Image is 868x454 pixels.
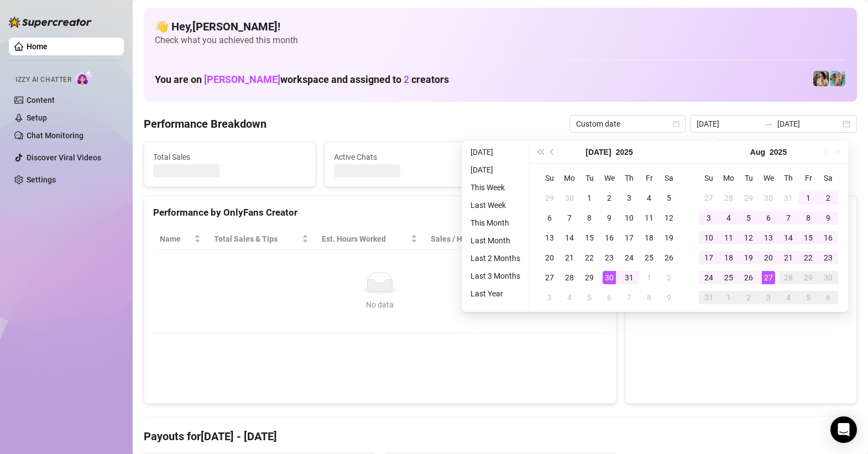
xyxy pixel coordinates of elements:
[76,70,93,86] img: AI Chatter
[214,233,300,245] span: Total Sales & Tips
[830,71,845,86] img: Nina
[27,175,56,184] a: Settings
[322,233,408,245] div: Est. Hours Worked
[27,113,47,122] a: Setup
[830,416,857,443] div: Open Intercom Messenger
[513,233,592,245] span: Chat Conversion
[27,153,101,162] a: Discover Viral Videos
[155,34,846,46] span: Check what you achieved this month
[155,74,449,86] h1: You are on workspace and assigned to creators
[207,228,315,250] th: Total Sales & Tips
[9,17,92,28] img: logo-BBDzfeDw.svg
[144,116,266,132] h4: Performance Breakdown
[204,74,280,85] span: [PERSON_NAME]
[697,118,760,130] input: Start date
[424,228,506,250] th: Sales / Hour
[813,71,829,86] img: Cindy
[576,116,679,132] span: Custom date
[514,151,667,163] span: Messages Sent
[635,205,848,220] div: Sales by OnlyFans Creator
[777,118,840,130] input: End date
[404,74,409,85] span: 2
[764,119,773,128] span: swap-right
[27,96,55,105] a: Content
[153,228,207,250] th: Name
[673,121,679,127] span: calendar
[153,205,607,220] div: Performance by OnlyFans Creator
[160,233,192,245] span: Name
[506,228,607,250] th: Chat Conversion
[164,299,596,311] div: No data
[764,119,773,128] span: to
[155,19,846,34] h4: 👋 Hey, [PERSON_NAME] !
[15,75,71,85] span: Izzy AI Chatter
[27,42,48,51] a: Home
[431,233,491,245] span: Sales / Hour
[144,429,857,444] h4: Payouts for [DATE] - [DATE]
[153,151,306,163] span: Total Sales
[334,151,487,163] span: Active Chats
[27,131,83,140] a: Chat Monitoring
